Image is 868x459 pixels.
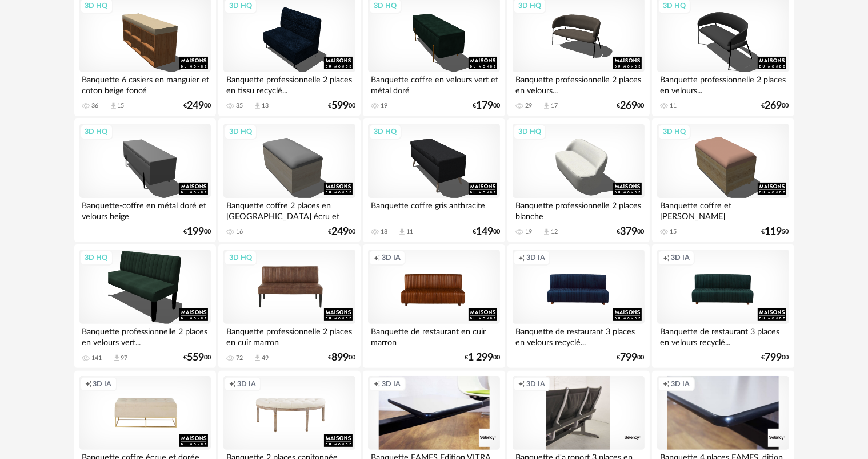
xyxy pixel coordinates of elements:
div: 29 [525,102,532,110]
div: Banquette coffre gris anthracite [368,198,499,221]
div: 15 [670,228,677,236]
a: 3D HQ Banquette professionnelle 2 places en cuir marron 72 Download icon 49 €89900 [218,244,360,368]
div: Banquette-coffre en métal doré et velours beige [79,198,211,221]
a: 3D HQ Banquette professionnelle 2 places blanche 19 Download icon 12 €37900 [507,118,649,242]
span: Download icon [253,102,262,110]
span: Creation icon [374,253,381,262]
div: Banquette de restaurant 3 places en velours recyclé... [513,324,644,347]
div: 97 [121,354,128,362]
span: 3D IA [526,253,545,262]
div: Banquette coffre 2 places en [GEOGRAPHIC_DATA] écru et [GEOGRAPHIC_DATA] [223,198,355,221]
a: 3D HQ Banquette-coffre en métal doré et velours beige €19900 [74,118,216,242]
div: 49 [262,354,269,362]
div: € 00 [762,102,789,110]
span: Download icon [253,354,262,362]
div: 15 [118,102,125,110]
div: 12 [551,228,558,236]
div: € 00 [617,228,645,236]
div: € 00 [617,102,645,110]
span: Creation icon [518,253,525,262]
a: 3D HQ Banquette coffre et [PERSON_NAME] 15 €11950 [652,118,794,242]
div: 17 [551,102,558,110]
span: 3D IA [382,253,401,262]
div: 36 [92,102,99,110]
div: 11 [670,102,677,110]
div: Banquette professionnelle 2 places en tissu recyclé... [223,72,355,95]
a: 3D HQ Banquette coffre 2 places en [GEOGRAPHIC_DATA] écru et [GEOGRAPHIC_DATA] 16 €24900 [218,118,360,242]
div: 3D HQ [224,250,257,265]
div: Banquette coffre en velours vert et métal doré [368,72,499,95]
span: 3D IA [237,379,256,389]
span: 599 [331,102,349,110]
div: Banquette professionnelle 2 places en cuir marron [223,324,355,347]
div: 11 [406,228,413,236]
span: 379 [621,228,638,236]
div: 3D HQ [513,124,546,139]
div: 19 [381,102,387,110]
span: 269 [765,102,782,110]
div: € 00 [473,102,500,110]
div: € 50 [762,228,789,236]
span: 3D IA [93,379,112,389]
span: Creation icon [229,379,236,389]
span: 249 [187,102,204,110]
div: Banquette coffre et [PERSON_NAME] [657,198,789,221]
span: 799 [765,354,782,362]
span: 249 [331,228,349,236]
div: 3D HQ [80,124,113,139]
div: Banquette professionnelle 2 places blanche [513,198,644,221]
div: Banquette professionnelle 2 places en velours... [657,72,789,95]
span: Download icon [542,228,551,236]
div: 19 [525,228,532,236]
div: € 00 [617,354,645,362]
span: Creation icon [374,379,381,389]
span: 179 [476,102,493,110]
div: 3D HQ [224,124,257,139]
div: 16 [236,228,243,236]
div: 3D HQ [658,124,691,139]
div: 72 [236,354,243,362]
span: 149 [476,228,493,236]
div: 35 [236,102,243,110]
div: € 00 [473,228,500,236]
span: Creation icon [518,379,525,389]
span: 3D IA [671,253,690,262]
span: 3D IA [671,379,690,389]
div: 13 [262,102,269,110]
span: Download icon [542,102,551,110]
a: Creation icon 3D IA Banquette de restaurant 3 places en velours recyclé... €79900 [652,244,794,368]
div: Banquette professionnelle 2 places en velours vert... [79,324,211,347]
span: 799 [621,354,638,362]
div: € 00 [328,102,355,110]
span: 269 [621,102,638,110]
a: 3D HQ Banquette coffre gris anthracite 18 Download icon 11 €14900 [363,118,505,242]
div: Banquette professionnelle 2 places en velours... [513,72,644,95]
span: 1 299 [468,354,493,362]
div: 3D HQ [369,124,402,139]
div: € 00 [328,354,355,362]
div: € 00 [183,102,211,110]
span: Creation icon [663,379,670,389]
span: Download icon [113,354,121,362]
a: Creation icon 3D IA Banquette de restaurant 3 places en velours recyclé... €79900 [507,244,649,368]
div: Banquette 6 casiers en manguier et coton beige foncé [79,72,211,95]
div: 3D HQ [80,250,113,265]
div: Banquette de restaurant 3 places en velours recyclé... [657,324,789,347]
span: 3D IA [526,379,545,389]
span: 119 [765,228,782,236]
span: 3D IA [382,379,401,389]
div: 18 [381,228,387,236]
div: Banquette de restaurant en cuir marron [368,324,499,347]
div: € 00 [762,354,789,362]
div: 141 [92,354,102,362]
span: Download icon [109,102,118,110]
span: 899 [331,354,349,362]
div: € 00 [465,354,500,362]
span: 559 [187,354,204,362]
div: € 00 [328,228,355,236]
span: Creation icon [663,253,670,262]
a: Creation icon 3D IA Banquette de restaurant en cuir marron €1 29900 [363,244,505,368]
span: Creation icon [85,379,92,389]
span: Download icon [398,228,406,236]
a: 3D HQ Banquette professionnelle 2 places en velours vert... 141 Download icon 97 €55900 [74,244,216,368]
